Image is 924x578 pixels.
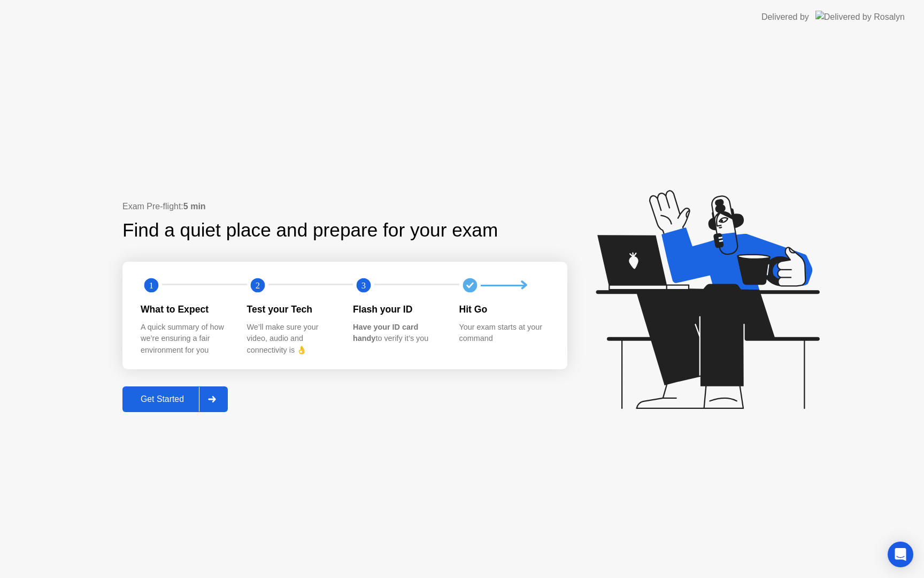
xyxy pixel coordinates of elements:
[353,322,442,345] div: to verify it’s you
[122,216,499,245] div: Find a quiet place and prepare for your exam
[459,322,549,345] div: Your exam starts at your command
[141,302,230,316] div: What to Expect
[149,280,153,291] text: 1
[459,302,549,316] div: Hit Go
[126,394,199,404] div: Get Started
[888,542,913,567] div: Open Intercom Messenger
[353,323,418,343] b: Have your ID card handy
[247,302,336,316] div: Test your Tech
[353,302,442,316] div: Flash your ID
[361,280,366,291] text: 3
[815,11,905,23] img: Delivered by Rosalyn
[255,280,259,291] text: 2
[141,322,230,356] div: A quick summary of how we’re ensuring a fair environment for you
[122,386,228,412] button: Get Started
[247,322,336,356] div: We’ll make sure your video, audio and connectivity is 👌
[183,202,206,211] b: 5 min
[761,11,809,24] div: Delivered by
[122,200,567,213] div: Exam Pre-flight:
